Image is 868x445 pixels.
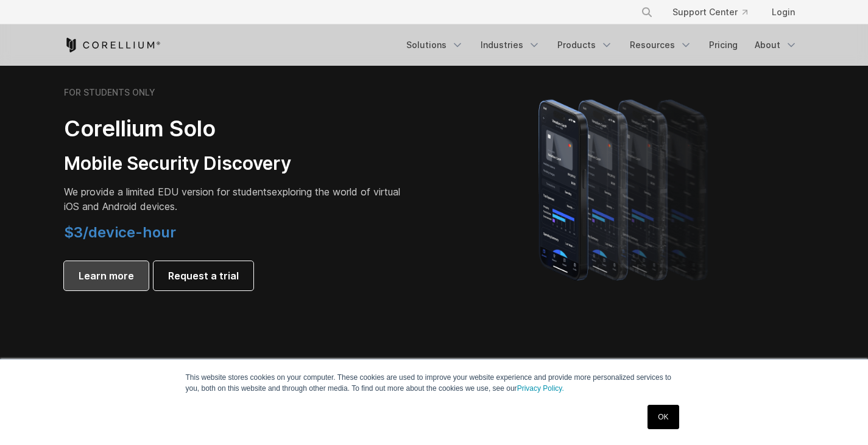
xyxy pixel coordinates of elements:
a: Privacy Policy. [517,384,564,393]
a: Industries [473,34,548,56]
a: Request a trial [153,261,253,290]
a: OK [647,405,679,429]
a: Login [762,1,805,23]
div: Navigation Menu [626,1,805,23]
h3: Mobile Security Discovery [64,152,405,175]
span: Request a trial [168,268,239,283]
button: Search [636,1,658,23]
a: Learn more [64,261,149,290]
a: Corellium Home [64,38,161,52]
a: Solutions [399,34,471,56]
p: exploring the world of virtual iOS and Android devices. [64,184,405,214]
div: Navigation Menu [399,34,805,56]
p: This website stores cookies on your computer. These cookies are used to improve your website expe... [186,372,683,394]
h6: FOR STUDENTS ONLY [64,87,155,98]
span: $3/device-hour [64,223,176,241]
img: A lineup of four iPhone models becoming more gradient and blurred [514,82,736,295]
h2: Corellium Solo [64,115,405,142]
a: About [747,34,805,56]
span: Learn more [79,268,134,283]
a: Pricing [702,34,745,56]
a: Products [550,34,620,56]
a: Support Center [663,1,757,23]
a: Resources [623,34,699,56]
span: We provide a limited EDU version for students [64,186,272,198]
